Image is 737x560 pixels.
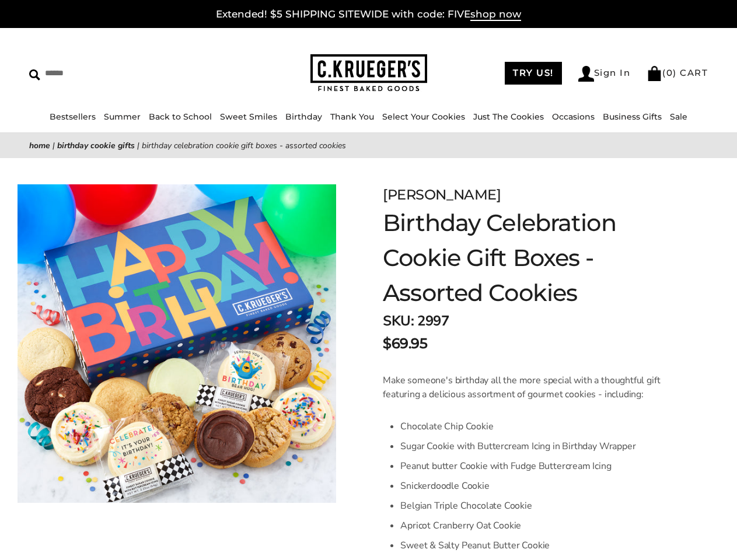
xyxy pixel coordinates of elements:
span: shop now [470,8,521,21]
p: Make someone's birthday all the more special with a thoughtful gift featuring a delicious assortm... [383,373,679,401]
span: 2997 [417,311,449,330]
img: Search [29,69,40,80]
li: Belgian Triple Chocolate Cookie [400,496,679,516]
li: Sugar Cookie with Buttercream Icing in Birthday Wrapper [400,436,679,456]
a: Birthday Cookie Gifts [57,140,135,151]
a: Sweet Smiles [220,111,277,122]
a: Bestsellers [50,111,96,122]
a: Sale [670,111,687,122]
a: Sign In [578,66,631,82]
div: [PERSON_NAME] [383,184,679,205]
a: Business Gifts [603,111,662,122]
span: | [137,140,139,151]
a: (0) CART [647,67,708,78]
a: Just The Cookies [473,111,544,122]
a: Thank You [330,111,374,122]
a: Select Your Cookies [382,111,465,122]
a: Extended! $5 SHIPPING SITEWIDE with code: FIVEshop now [216,8,521,21]
a: Birthday [285,111,322,122]
input: Search [29,64,184,82]
li: Peanut butter Cookie with Fudge Buttercream Icing [400,456,679,476]
li: Snickerdoodle Cookie [400,476,679,496]
li: Sweet & Salty Peanut Butter Cookie [400,535,679,555]
li: Apricot Cranberry Oat Cookie [400,516,679,535]
img: Bag [647,66,662,81]
strong: SKU: [383,311,414,330]
a: Home [29,140,50,151]
span: $69.95 [383,333,427,354]
img: Birthday Celebration Cookie Gift Boxes - Assorted Cookies [18,184,336,503]
img: Account [578,66,594,82]
span: 0 [666,67,673,78]
a: Summer [104,111,141,122]
span: | [53,140,55,151]
a: Occasions [552,111,595,122]
span: Birthday Celebration Cookie Gift Boxes - Assorted Cookies [142,140,346,151]
h1: Birthday Celebration Cookie Gift Boxes - Assorted Cookies [383,205,679,310]
li: Chocolate Chip Cookie [400,416,679,436]
a: TRY US! [505,62,562,85]
a: Back to School [149,111,212,122]
nav: breadcrumbs [29,139,708,152]
img: C.KRUEGER'S [310,54,427,92]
